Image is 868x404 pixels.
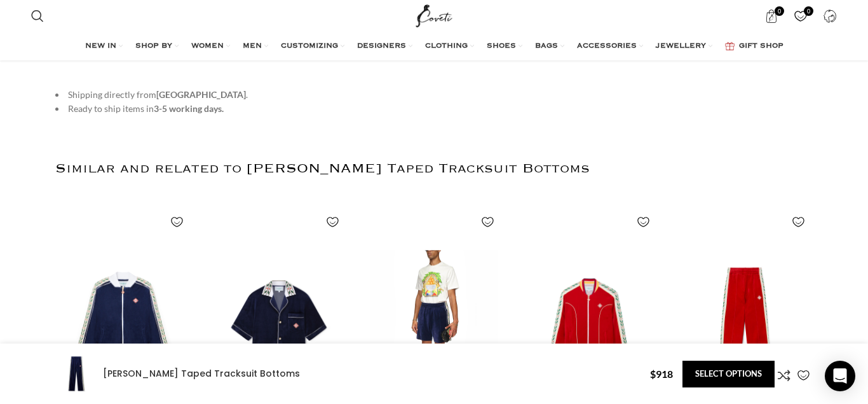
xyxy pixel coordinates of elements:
a: 0 [788,3,814,29]
a: ACCESSORIES [577,34,643,59]
bdi: 918 [650,368,673,380]
span: $ [650,368,656,380]
span: SHOES [487,41,516,52]
a: CUSTOMIZING [281,34,344,59]
div: Open Intercom Messenger [825,361,855,391]
a: Search [25,3,50,29]
a: BAGS [535,34,564,59]
span: GIFT SHOP [739,41,783,52]
span: DESIGNERS [357,41,406,52]
a: NEW IN [85,34,123,59]
a: SHOES [487,34,522,59]
a: DESIGNERS [357,34,412,59]
a: GIFT SHOP [725,34,783,59]
li: Ready to ship items in [55,102,813,116]
img: GiftBag [725,42,735,50]
span: ACCESSORIES [577,41,637,52]
span: 0 [804,6,813,16]
span: MEN [243,41,262,52]
a: SHOP BY [135,34,179,59]
span: CLOTHING [425,41,468,52]
span: CUSTOMIZING [281,41,338,52]
a: Select options [682,361,775,387]
span: JEWELLERY [656,41,706,52]
span: SHOP BY [135,41,172,52]
span: BAGS [535,41,558,52]
span: NEW IN [85,41,116,52]
strong: 3-5 working days. [154,103,224,114]
strong: [GEOGRAPHIC_DATA] [156,89,246,100]
img: men tracksuit [55,353,97,394]
a: Site logo [413,10,456,20]
h2: Similar and related to [PERSON_NAME] Taped Tracksuit Bottoms [55,136,813,202]
span: WOMEN [191,41,224,52]
li: Shipping directly from . [55,88,813,102]
a: 0 [759,3,785,29]
div: My Wishlist [788,3,814,29]
a: CLOTHING [425,34,474,59]
a: JEWELLERY [656,34,712,59]
a: MEN [243,34,268,59]
a: WOMEN [191,34,230,59]
span: 0 [775,6,784,16]
h4: [PERSON_NAME] Taped Tracksuit Bottoms [103,368,641,380]
div: Main navigation [25,34,843,59]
